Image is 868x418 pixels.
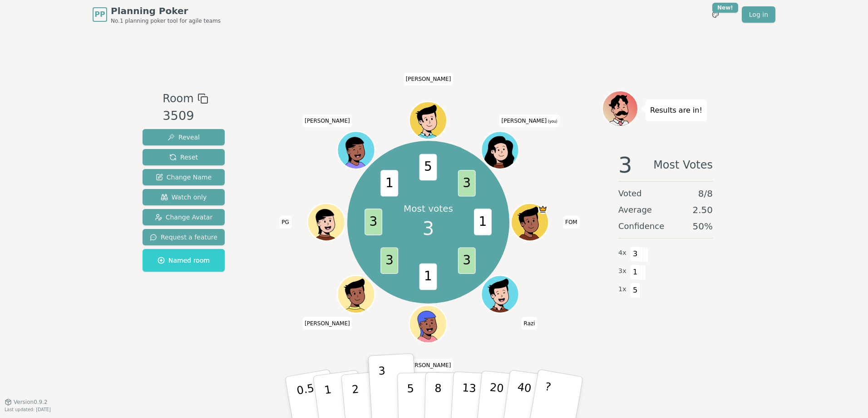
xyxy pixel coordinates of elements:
[156,173,212,182] span: Change Name
[169,153,198,162] span: Reset
[168,133,200,142] span: Reveal
[381,170,399,196] span: 1
[547,119,557,124] span: (you)
[404,202,453,215] p: Most votes
[618,154,632,176] span: 3
[650,104,702,117] p: Results are in!
[404,73,454,85] span: Click to change your name
[150,233,217,242] span: Request a feature
[618,266,626,276] span: 3 x
[161,193,207,202] span: Watch only
[143,229,225,245] button: Request a feature
[458,170,476,196] span: 3
[94,9,105,20] span: PP
[378,364,388,414] p: 3
[618,187,642,200] span: Voted
[365,209,383,235] span: 3
[111,17,221,25] span: No.1 planning poker tool for agile teams
[698,187,713,200] span: 8 / 8
[474,209,492,235] span: 1
[712,3,738,13] div: New!
[630,264,641,280] span: 1
[143,149,225,165] button: Reset
[419,154,437,180] span: 5
[538,204,548,214] span: FOM is the host
[279,216,291,229] span: Click to change your name
[158,256,210,265] span: Named room
[143,169,225,185] button: Change Name
[618,284,626,294] span: 1 x
[143,209,225,225] button: Change Avatar
[653,154,713,176] span: Most Votes
[618,220,664,233] span: Confidence
[499,114,560,127] span: Click to change your name
[143,129,225,145] button: Reveal
[302,114,352,127] span: Click to change your name
[693,220,713,233] span: 50 %
[163,90,193,107] span: Room
[618,248,626,258] span: 4 x
[93,5,221,25] a: PPPlanning PokerNo.1 planning poker tool for agile teams
[423,215,434,242] span: 3
[630,283,641,298] span: 5
[742,6,775,23] a: Log in
[707,6,724,23] button: New!
[618,204,652,216] span: Average
[483,132,518,168] button: Click to change your avatar
[111,5,221,17] span: Planning Poker
[143,189,225,205] button: Watch only
[692,204,713,216] span: 2.50
[143,249,225,272] button: Named room
[163,107,208,125] div: 3509
[630,246,641,262] span: 3
[5,407,51,412] span: Last updated: [DATE]
[5,398,48,406] button: Version0.9.2
[458,248,476,274] span: 3
[14,398,48,406] span: Version 0.9.2
[302,317,352,329] span: Click to change your name
[381,248,399,274] span: 3
[563,216,580,229] span: Click to change your name
[419,264,437,290] span: 1
[522,317,538,329] span: Click to change your name
[155,213,213,222] span: Change Avatar
[404,359,454,372] span: Click to change your name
